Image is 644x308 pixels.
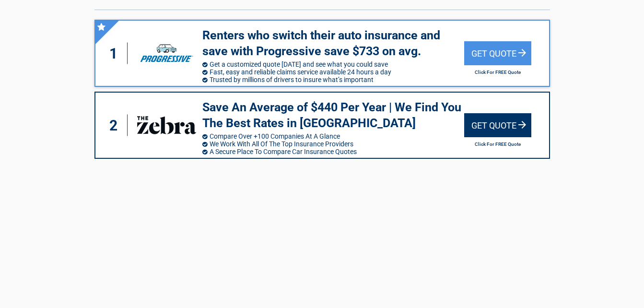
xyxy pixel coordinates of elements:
[202,28,464,59] h3: Renters who switch their auto insurance and save with Progressive save $733 on avg.
[105,43,128,64] div: 1
[464,142,531,147] h2: Click For FREE Quote
[464,113,531,137] div: Get Quote
[202,100,464,131] h3: Save An Average of $440 Per Year | We Find You The Best Rates in [GEOGRAPHIC_DATA]
[136,38,197,68] img: progressive's logo
[136,110,197,140] img: thezebra's logo
[202,76,464,83] li: Trusted by millions of drivers to insure what’s important
[464,70,531,75] h2: Click For FREE Quote
[105,115,128,136] div: 2
[202,132,464,140] li: Compare Over +100 Companies At A Glance
[202,60,464,68] li: Get a customized quote [DATE] and see what you could save
[202,68,464,76] li: Fast, easy and reliable claims service available 24 hours a day
[202,140,464,148] li: We Work With All Of The Top Insurance Providers
[202,148,464,155] li: A Secure Place To Compare Car Insurance Quotes
[464,41,531,65] div: Get Quote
